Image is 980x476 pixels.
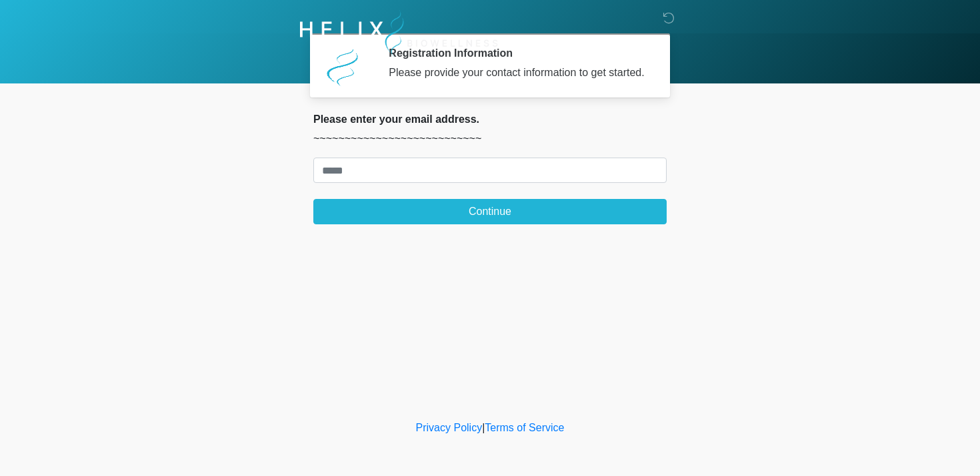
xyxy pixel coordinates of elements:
[389,65,647,81] div: Please provide your contact information to get started.
[313,131,667,147] p: ~~~~~~~~~~~~~~~~~~~~~~~~~~~
[416,422,483,433] a: Privacy Policy
[482,422,485,433] a: |
[313,113,667,126] h2: Please enter your email address.
[313,199,667,224] button: Continue
[300,10,498,57] img: Helix Biowellness Logo
[485,422,564,433] a: Terms of Service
